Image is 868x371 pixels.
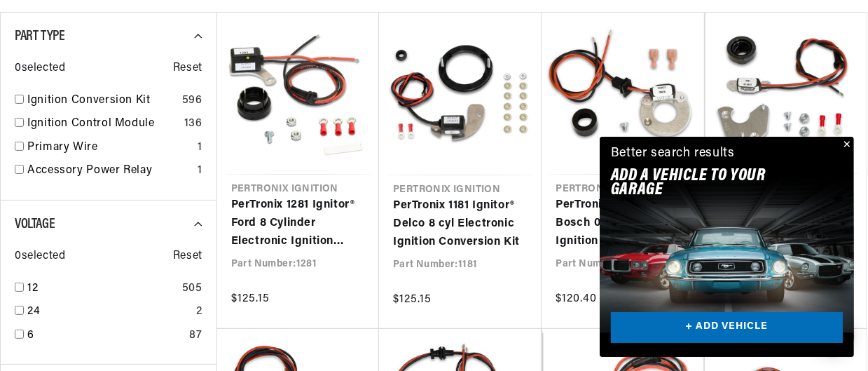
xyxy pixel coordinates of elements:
span: Part Type [15,29,64,43]
div: Better search results [611,144,735,164]
span: 0 selected [15,60,65,78]
a: Ignition Control Module [27,115,179,133]
a: 24 [27,303,191,321]
a: Accessory Power Relay [27,162,192,180]
a: PerTronix 1847A Ignitor® Bosch 009 Electronic Ignition Conversion Kit [556,196,689,250]
div: 1 [198,162,202,180]
a: + ADD VEHICLE [611,312,843,344]
div: 505 [182,280,202,298]
div: 1 [198,139,202,157]
span: Reset [173,248,202,266]
a: Primary Wire [27,139,192,157]
a: 6 [27,327,184,345]
div: 596 [182,92,202,110]
a: Ignition Conversion Kit [27,92,177,110]
span: Voltage [15,217,55,231]
span: 0 selected [15,248,65,266]
span: Reset [173,60,202,78]
a: PerTronix 1281 Ignitor® Ford 8 Cylinder Electronic Ignition Conversion Kit [231,196,365,250]
div: 87 [189,327,202,345]
h2: Add A VEHICLE to your garage [611,169,808,198]
div: 136 [184,115,202,133]
a: PerTronix 1181 Ignitor® Delco 8 cyl Electronic Ignition Conversion Kit [393,197,528,251]
div: 2 [196,303,202,321]
a: 12 [27,280,177,298]
button: Close [837,137,854,154]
